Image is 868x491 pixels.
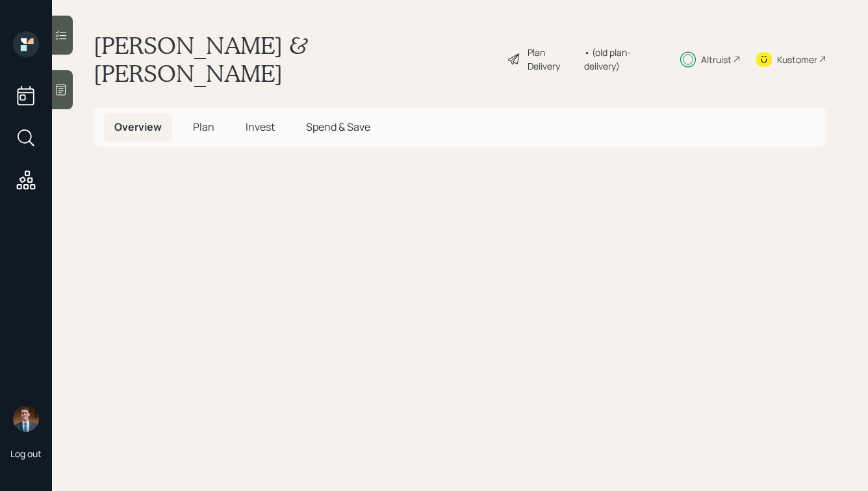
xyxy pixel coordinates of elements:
[306,120,370,134] span: Spend & Save
[10,447,42,460] div: Log out
[528,46,578,73] div: Plan Delivery
[246,120,275,134] span: Invest
[94,31,496,87] h1: [PERSON_NAME] & [PERSON_NAME]
[701,53,732,66] div: Altruist
[13,406,39,432] img: hunter_neumayer.jpg
[114,120,162,134] span: Overview
[584,46,663,73] div: • (old plan-delivery)
[193,120,214,134] span: Plan
[777,53,817,66] div: Kustomer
